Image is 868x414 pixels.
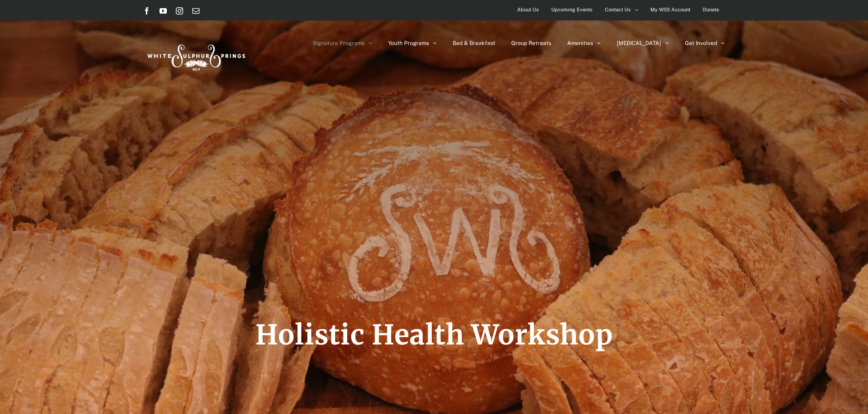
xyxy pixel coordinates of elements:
span: About Us [517,3,539,16]
span: Donate [703,3,719,16]
span: Group Retreats [511,40,551,46]
a: [MEDICAL_DATA] [617,20,669,66]
span: Holistic Health Workshop [255,318,613,352]
a: Get Involved [685,20,725,66]
span: Youth Programs [388,40,429,46]
span: Amenities [567,40,593,46]
span: Upcoming Events [551,3,593,16]
img: White Sulphur Springs Logo [143,35,248,77]
a: Youth Programs [388,20,437,66]
a: Group Retreats [511,20,551,66]
nav: Main Menu [313,20,725,66]
a: Signature Programs [313,20,372,66]
a: Bed & Breakfast [453,20,495,66]
a: Amenities [567,20,601,66]
span: Bed & Breakfast [453,40,495,46]
span: Get Involved [685,40,717,46]
span: Signature Programs [313,40,364,46]
span: [MEDICAL_DATA] [617,40,661,46]
span: My WSS Account [650,3,690,16]
span: Contact Us [605,3,631,16]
